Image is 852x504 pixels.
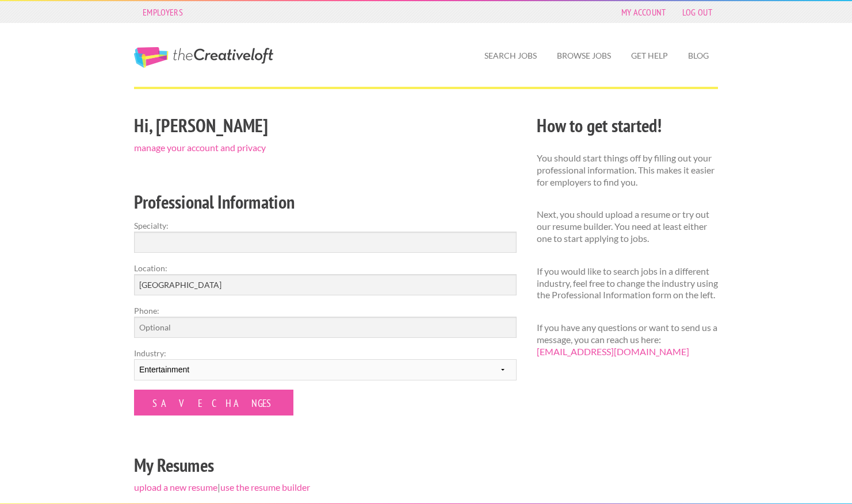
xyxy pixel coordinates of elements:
[616,4,672,20] a: My Account
[134,189,517,215] h2: Professional Information
[134,305,517,317] label: Phone:
[134,317,517,338] input: Optional
[548,43,620,69] a: Browse Jobs
[134,113,517,138] h2: Hi, [PERSON_NAME]
[537,322,718,357] p: If you have any questions or want to send us a message, you can reach us here:
[537,152,718,188] p: You should start things off by filling out your professional information. This makes it easier fo...
[134,142,266,153] a: manage your account and privacy
[134,274,517,295] input: e.g. New York, NY
[679,43,718,69] a: Blog
[134,262,517,274] label: Location:
[134,390,293,415] input: Save Changes
[537,266,718,301] p: If you would like to search jobs in a different industry, feel free to change the industry using ...
[134,347,517,359] label: Industry:
[537,209,718,244] p: Next, you should upload a resume or try out our resume builder. You need at least either one to s...
[134,452,517,478] h2: My Resumes
[475,43,546,69] a: Search Jobs
[537,346,689,357] a: [EMAIL_ADDRESS][DOMAIN_NAME]
[220,482,310,493] a: use the resume builder
[134,47,273,68] a: The Creative Loft
[124,111,527,503] div: |
[537,113,718,138] h2: How to get started!
[134,220,517,232] label: Specialty:
[622,43,677,69] a: Get Help
[134,482,217,493] a: upload a new resume
[137,4,189,20] a: Employers
[677,4,718,20] a: Log Out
